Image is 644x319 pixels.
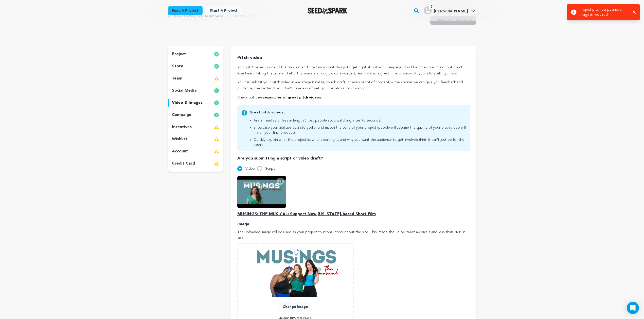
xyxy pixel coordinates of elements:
[580,7,629,17] p: Project pitch script and/or image is required
[237,65,470,77] p: Your pitch video is one of the trickiest and most important things to get right about your campai...
[254,125,466,135] li: Showcase your abilities as a storyteller and match the tone of your project (people will assume t...
[214,136,219,142] img: warning-full.svg
[265,167,275,170] span: Script
[237,229,470,242] p: The uploaded image will be used as your project thumbnail throughout the site. This image should ...
[237,95,470,101] p: Check out these .
[214,148,219,154] img: warning-full.svg
[214,63,219,69] img: check-circle-full.svg
[254,137,466,147] li: Quickly explain what the project is, who is making it, and why you want the audience to get invol...
[168,123,223,131] button: incentives
[249,110,466,115] p: Great pitch videos...
[214,112,219,118] img: check-circle-full.svg
[237,211,470,217] p: MUSINGS: THE MUSICAL: Support New [US_STATE]-based Short Film
[265,96,321,99] a: examples of great pitch videos
[214,161,219,167] img: warning-full.svg
[172,100,203,106] p: video & images
[214,124,219,130] img: warning-full.svg
[172,75,182,82] p: team
[172,63,183,69] p: story
[214,51,219,57] img: check-circle-full.svg
[214,100,219,106] img: check-circle-full.svg
[172,51,186,57] p: project
[237,221,470,227] p: Image
[308,8,347,14] img: Seed&Spark Logo Dark Mode
[237,79,470,92] p: You can submit your pitch video in any stage (finalize, rough draft, or even proof of concept) – ...
[172,148,188,154] p: account
[237,155,470,162] p: Are you submitting a script or video draft?
[168,99,223,107] button: video & images
[172,136,187,142] p: wishlist
[423,5,476,16] span: Kathryn P.'s Profile
[168,159,223,168] button: credit card
[168,62,223,70] button: story
[254,118,466,123] li: Are 2 minutes or less in length (most people stop watching after 90 seconds)
[168,147,223,155] button: account
[168,6,203,15] a: Fund a project
[308,8,347,14] a: Seed&Spark Homepage
[168,87,223,95] button: social media
[627,302,639,314] div: Open Intercom Messenger
[237,54,470,62] p: Pitch video
[434,9,468,13] span: [PERSON_NAME]
[172,161,195,167] p: credit card
[214,75,219,82] img: warning-full.svg
[168,135,223,143] button: wishlist
[206,6,242,15] a: Start a project
[423,5,476,14] a: Kathryn P.'s Profile
[168,74,223,83] button: team
[424,6,468,14] div: Kathryn P.'s Profile
[168,50,223,58] button: project
[172,88,196,94] p: social media
[214,88,219,94] img: check-circle-full.svg
[172,124,192,130] p: incentives
[168,111,223,119] button: campaign
[424,6,432,14] img: user.png
[172,112,191,118] p: campaign
[429,4,435,9] span: 3
[245,167,255,170] span: Video
[279,302,312,311] button: Change Image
